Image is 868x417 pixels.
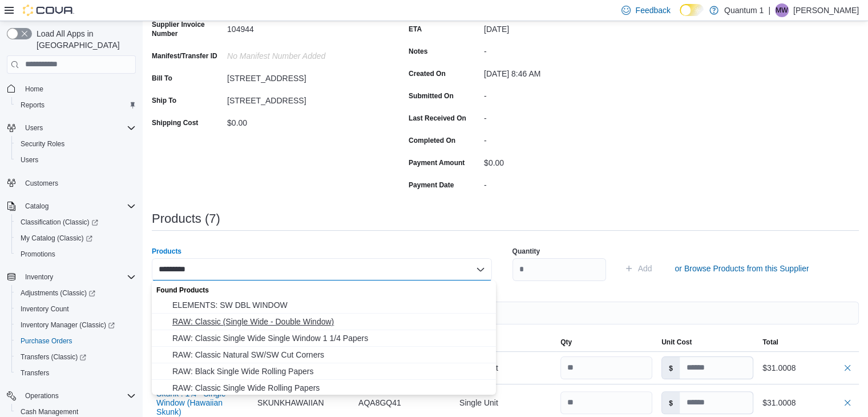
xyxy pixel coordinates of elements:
[758,333,859,351] button: Total
[152,51,217,61] label: Manifest/Transfer ID
[152,118,198,127] label: Shipping Cost
[152,363,496,380] button: RAW: Black Single Wide Rolling Papers
[661,338,692,347] span: Unit Cost
[21,407,78,416] span: Cash Management
[16,231,136,245] span: My Catalog (Classic)
[21,288,95,298] span: Adjustments (Classic)
[680,4,704,16] input: Dark Mode
[16,137,69,151] a: Security Roles
[21,199,53,213] button: Catalog
[484,131,637,145] div: -
[775,3,789,17] div: Michael Wuest
[16,247,60,261] a: Promotions
[21,139,64,149] span: Security Roles
[227,20,380,34] div: 104944
[21,101,45,110] span: Reports
[227,47,380,61] div: No Manifest Number added
[152,74,172,83] label: Bill To
[21,234,92,243] span: My Catalog (Classic)
[152,297,496,314] button: ELEMENTS: SW DBL WINDOW
[409,25,422,34] label: ETA
[16,366,54,380] a: Transfers
[152,347,496,363] button: RAW: Classic Natural SW/SW Cut Corners
[484,176,637,190] div: -
[662,392,680,414] label: $
[21,177,63,190] a: Customers
[21,389,136,403] span: Operations
[455,356,556,379] div: Single Unit
[512,247,540,256] label: Quantity
[152,212,220,226] h3: Products (7)
[484,20,637,34] div: [DATE]
[11,136,140,152] button: Security Roles
[762,361,854,375] div: $31.0008
[560,338,572,347] span: Qty
[21,389,63,403] button: Operations
[25,202,49,211] span: Catalog
[25,179,58,188] span: Customers
[2,120,140,136] button: Users
[662,357,680,379] label: $
[484,65,637,78] div: [DATE] 8:46 AM
[11,152,140,168] button: Users
[25,123,43,133] span: Users
[762,396,854,410] div: $31.0008
[16,153,136,167] span: Users
[16,98,49,112] a: Reports
[2,81,140,97] button: Home
[32,28,136,51] span: Load All Apps in [GEOGRAPHIC_DATA]
[21,304,69,314] span: Inventory Count
[16,137,136,151] span: Security Roles
[2,269,140,285] button: Inventory
[670,257,813,280] button: or Browse Products from this Supplier
[16,302,136,316] span: Inventory Count
[21,82,136,96] span: Home
[25,391,59,400] span: Operations
[638,263,652,274] span: Add
[409,158,465,167] label: Payment Amount
[257,396,324,410] span: SKUNKHAWAIIAN
[680,16,680,17] span: Dark Mode
[23,5,74,16] img: Cova
[16,318,119,332] a: Inventory Manager (Classic)
[16,215,136,229] span: Classification (Classic)
[476,265,485,274] button: Close list of options
[620,257,657,280] button: Add
[484,42,637,56] div: -
[11,349,140,365] a: Transfers (Classic)
[152,96,176,105] label: Ship To
[16,350,91,364] a: Transfers (Classic)
[21,218,98,227] span: Classification (Classic)
[152,330,496,347] button: RAW: Classic Single Wide Single Window 1 1/4 Papers
[556,333,657,351] button: Qty
[16,366,136,380] span: Transfers
[635,5,670,16] span: Feedback
[16,231,97,245] a: My Catalog (Classic)
[724,3,764,17] p: Quantum 1
[21,250,55,259] span: Promotions
[11,97,140,113] button: Reports
[21,176,136,190] span: Customers
[358,396,401,410] span: AQA8GQ41
[762,338,778,347] span: Total
[21,336,72,346] span: Purchase Orders
[16,334,136,348] span: Purchase Orders
[455,333,556,351] button: Unit
[768,3,770,17] p: |
[21,121,136,135] span: Users
[793,3,859,17] p: [PERSON_NAME]
[484,154,637,167] div: $0.00
[409,181,454,190] label: Payment Date
[11,301,140,317] button: Inventory Count
[776,3,788,17] span: MW
[152,280,496,297] div: Found Products
[156,389,248,416] button: Skunk : 1¼ - Single Window (Hawaiian Skunk)
[2,198,140,214] button: Catalog
[227,91,380,105] div: [STREET_ADDRESS]
[16,350,136,364] span: Transfers (Classic)
[2,388,140,404] button: Operations
[11,230,140,246] a: My Catalog (Classic)
[152,314,496,330] button: RAW: Classic (Single Wide - Double Window)
[484,109,637,123] div: -
[16,302,74,316] a: Inventory Count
